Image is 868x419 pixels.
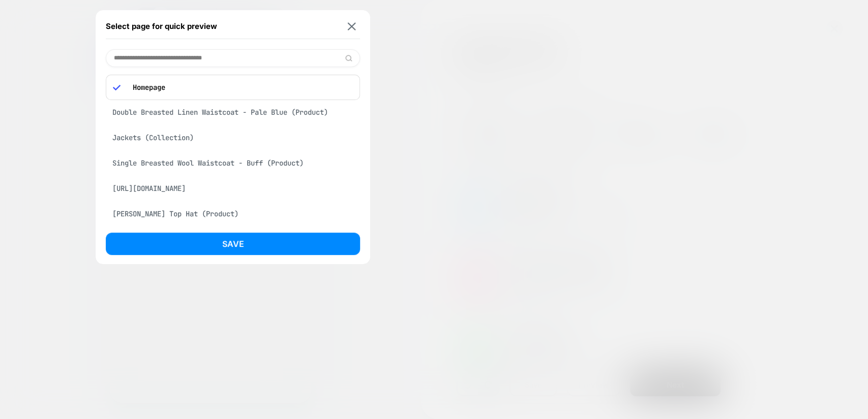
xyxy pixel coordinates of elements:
div: Double Breasted Linen Waistcoat - Pale Blue (Product) [106,103,360,122]
img: close [348,22,356,30]
span: Select page for quick preview [106,21,217,31]
div: [PERSON_NAME] Top Hat (Product) [106,204,360,223]
div: Jackets (Collection) [106,128,360,147]
div: [URL][DOMAIN_NAME] [106,179,360,198]
div: Single Breasted Wool Waistcoat - Buff (Product) [106,153,360,173]
img: edit [345,54,352,62]
img: blue checkmark [113,84,121,91]
p: Homepage [127,83,353,92]
button: Save [106,233,360,255]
